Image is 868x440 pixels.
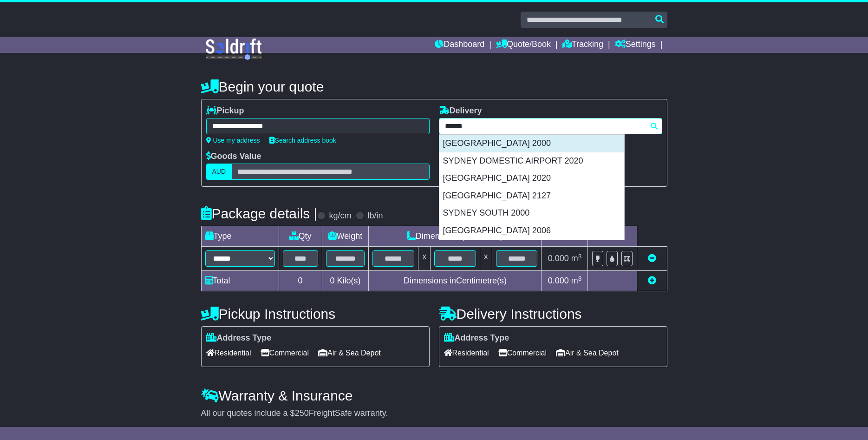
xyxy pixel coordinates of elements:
span: Commercial [261,346,309,360]
div: SYDNEY SOUTH 2000 [439,204,624,222]
a: Quote/Book [496,37,551,53]
span: 0 [330,276,334,285]
td: Qty [279,226,322,247]
span: Air & Sea Depot [556,346,619,360]
span: Residential [206,346,251,360]
div: [GEOGRAPHIC_DATA] 2006 [439,222,624,240]
label: Delivery [439,106,482,116]
label: lb/in [367,211,383,221]
td: x [418,247,431,271]
h4: Warranty & Insurance [201,388,667,403]
td: x [480,247,492,271]
div: [GEOGRAPHIC_DATA] 2000 [439,135,624,152]
div: All our quotes include a $ FreightSafe warranty. [201,408,667,419]
a: Add new item [648,276,656,285]
span: m [571,254,582,263]
a: Settings [615,37,656,53]
span: Air & Sea Depot [318,346,381,360]
label: kg/cm [329,211,351,221]
h4: Package details | [201,206,318,221]
label: Address Type [444,333,509,343]
label: Address Type [206,333,272,343]
h4: Pickup Instructions [201,306,430,322]
a: Tracking [562,37,603,53]
div: [GEOGRAPHIC_DATA] 2020 [439,170,624,187]
a: Search address book [269,137,336,144]
typeahead: Please provide city [439,118,662,134]
td: Total [201,271,279,291]
div: [GEOGRAPHIC_DATA] 2127 [439,187,624,205]
a: Remove this item [648,254,656,263]
td: Type [201,226,279,247]
span: m [571,276,582,285]
td: Dimensions in Centimetre(s) [369,271,542,291]
sup: 3 [578,275,582,282]
h4: Begin your quote [201,79,667,94]
td: Weight [322,226,369,247]
span: 0.000 [548,254,569,263]
span: 0.000 [548,276,569,285]
span: Commercial [498,346,547,360]
sup: 3 [578,253,582,260]
div: SYDNEY DOMESTIC AIRPORT 2020 [439,152,624,170]
a: Use my address [206,137,260,144]
h4: Delivery Instructions [439,306,667,322]
label: Pickup [206,106,244,116]
span: Residential [444,346,489,360]
span: 250 [295,408,309,418]
td: 0 [279,271,322,291]
td: Dimensions (L x W x H) [369,226,542,247]
a: Dashboard [435,37,484,53]
label: Goods Value [206,151,261,162]
td: Kilo(s) [322,271,369,291]
label: AUD [206,164,232,180]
